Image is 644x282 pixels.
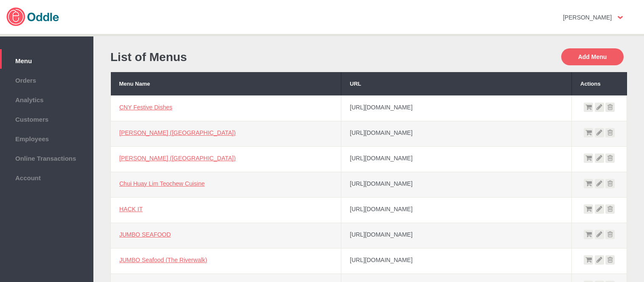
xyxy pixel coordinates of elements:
i: Delete [605,230,615,239]
a: JUMBO SEAFOOD [119,231,171,238]
span: Online Transactions [4,153,89,162]
i: Edit [595,204,604,214]
a: [PERSON_NAME] ([GEOGRAPHIC_DATA]) [119,129,236,136]
span: Analytics [4,94,89,103]
td: [URL][DOMAIN_NAME] [341,223,572,248]
i: View Shopping Cart [584,154,593,163]
span: Customers [4,114,89,123]
i: Delete [605,179,615,188]
i: Edit [595,179,604,188]
i: Delete [605,204,615,214]
i: View Shopping Cart [584,179,593,188]
i: Delete [605,128,615,137]
i: Edit [595,154,604,163]
i: Delete [605,255,615,265]
i: View Shopping Cart [584,103,593,112]
td: [URL][DOMAIN_NAME] [341,95,572,121]
i: Edit [595,255,604,265]
i: View Shopping Cart [584,230,593,239]
button: Add Menu [561,48,624,65]
strong: [PERSON_NAME] [563,14,612,21]
i: Edit [595,128,604,137]
td: [URL][DOMAIN_NAME] [341,121,572,146]
i: Edit [595,103,604,112]
i: Delete [605,103,615,112]
i: View Shopping Cart [584,128,593,137]
img: user-option-arrow.png [618,16,623,19]
i: Delete [605,154,615,163]
span: Employees [4,133,89,142]
span: Menu [4,55,89,64]
a: HACK IT [119,206,143,212]
a: CNY Festive Dishes [119,104,172,111]
i: Edit [595,230,604,239]
a: JUMBO Seafood (The Riverwalk) [119,257,207,263]
td: [URL][DOMAIN_NAME] [341,146,572,172]
a: [PERSON_NAME] ([GEOGRAPHIC_DATA]) [119,155,236,162]
a: Chui Huay Lim Teochew Cuisine [119,180,205,187]
th: URL [341,72,572,95]
h1: List of Menus [110,50,365,64]
td: [URL][DOMAIN_NAME] [341,172,572,197]
span: Orders [4,75,89,84]
th: Menu Name [111,72,341,95]
th: Actions [572,72,627,95]
i: View Shopping Cart [584,255,593,265]
td: [URL][DOMAIN_NAME] [341,197,572,223]
td: [URL][DOMAIN_NAME] [341,248,572,274]
i: View Shopping Cart [584,204,593,214]
span: Account [4,172,89,181]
